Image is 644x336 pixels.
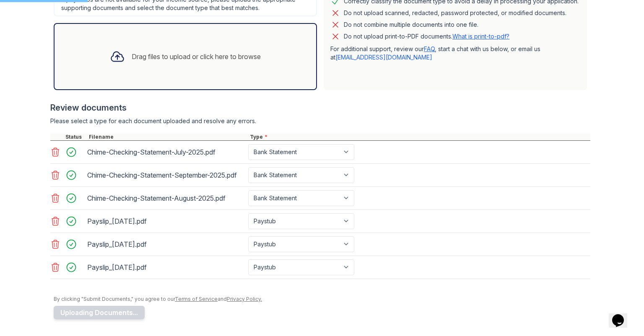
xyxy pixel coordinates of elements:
[335,54,432,61] a: [EMAIL_ADDRESS][DOMAIN_NAME]
[344,20,478,30] div: Do not combine multiple documents into one file.
[344,8,566,18] div: Do not upload scanned, redacted, password protected, or modified documents.
[330,45,580,62] p: For additional support, review our , start a chat with us below, or email us at
[87,191,245,205] div: Chime-Checking-Statement-August-2025.pdf
[54,306,145,319] button: Uploading Documents...
[344,32,509,41] p: Do not upload print-to-PDF documents.
[609,302,636,328] iframe: chat widget
[87,261,245,274] div: Payslip_[DATE].pdf
[87,134,248,140] div: Filename
[87,238,245,251] div: Payslip_[DATE].pdf
[175,296,218,302] a: Terms of Service
[87,145,245,159] div: Chime-Checking-Statement-July-2025.pdf
[54,296,590,302] div: By clicking "Submit Documents," you agree to our and
[50,117,590,125] div: Please select a type for each document uploaded and resolve any errors.
[87,168,245,182] div: Chime-Checking-Statement-September-2025.pdf
[227,296,262,302] a: Privacy Policy.
[452,33,509,40] a: What is print-to-pdf?
[424,45,435,52] a: FAQ
[50,102,590,114] div: Review documents
[132,52,261,62] div: Drag files to upload or click here to browse
[87,215,245,228] div: Payslip_[DATE].pdf
[248,134,590,140] div: Type
[64,134,87,140] div: Status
